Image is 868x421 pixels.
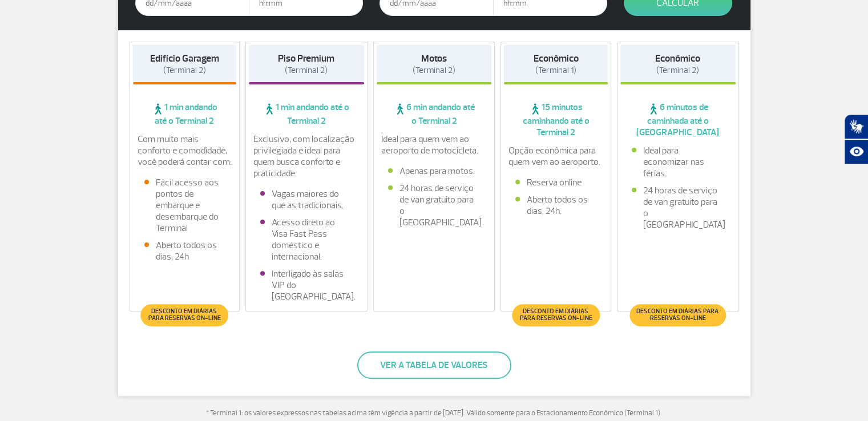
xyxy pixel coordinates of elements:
[413,65,455,76] span: (Terminal 2)
[504,102,608,138] span: 15 minutos caminhando até o Terminal 2
[377,102,492,127] span: 6 min andando até o Terminal 2
[655,52,700,64] strong: Econômico
[260,268,353,302] li: Interligado às salas VIP do [GEOGRAPHIC_DATA].
[421,52,447,64] strong: Motos
[632,145,724,179] li: Ideal para economizar nas férias
[147,308,223,322] span: Desconto em diárias para reservas on-line
[515,177,596,188] li: Reserva online
[844,114,868,139] button: Abrir tradutor de língua de sinais.
[534,52,579,64] strong: Econômico
[163,65,206,76] span: (Terminal 2)
[357,351,511,379] button: Ver a tabela de valores
[133,102,237,127] span: 1 min andando até o Terminal 2
[518,308,594,322] span: Desconto em diárias para reservas on-line
[535,65,576,76] span: (Terminal 1)
[253,133,360,179] p: Exclusivo, com localização privilegiada e ideal para quem busca conforto e praticidade.
[515,194,596,217] li: Aberto todos os dias, 24h.
[150,52,219,64] strong: Edifício Garagem
[844,139,868,164] button: Abrir recursos assistivos.
[635,308,720,322] span: Desconto em diárias para reservas on-line
[260,188,353,211] li: Vagas maiores do que as tradicionais.
[632,185,724,230] li: 24 horas de serviço de van gratuito para o [GEOGRAPHIC_DATA]
[388,183,481,228] li: 24 horas de serviço de van gratuito para o [GEOGRAPHIC_DATA]
[508,145,603,168] p: Opção econômica para quem vem ao aeroporto.
[138,133,232,168] p: Com muito mais conforto e comodidade, você poderá contar com:
[144,177,225,234] li: Fácil acesso aos pontos de embarque e desembarque do Terminal
[278,52,334,64] strong: Piso Premium
[656,65,699,76] span: (Terminal 2)
[260,217,353,262] li: Acesso direto ao Visa Fast Pass doméstico e internacional.
[381,133,487,156] p: Ideal para quem vem ao aeroporto de motocicleta.
[144,240,225,262] li: Aberto todos os dias, 24h
[844,114,868,164] div: Plugin de acessibilidade da Hand Talk.
[249,102,364,127] span: 1 min andando até o Terminal 2
[620,102,736,138] span: 6 minutos de caminhada até o [GEOGRAPHIC_DATA]
[388,165,481,177] li: Apenas para motos.
[285,65,328,76] span: (Terminal 2)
